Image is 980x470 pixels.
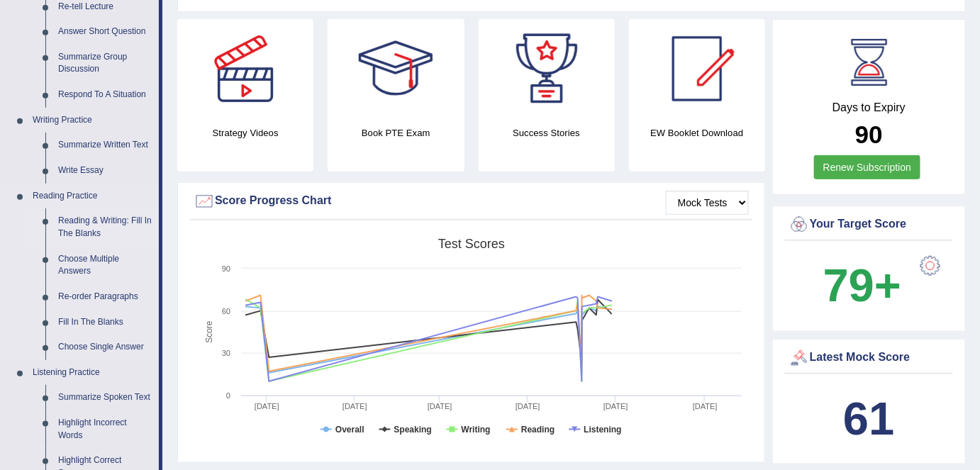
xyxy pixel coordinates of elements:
[52,385,159,410] a: Summarize Spoken Text
[479,125,615,140] h4: Success Stories
[52,19,159,45] a: Answer Short Question
[428,402,452,410] tspan: [DATE]
[52,133,159,158] a: Summarize Written Text
[26,108,159,133] a: Writing Practice
[52,158,159,184] a: Write Essay
[26,360,159,386] a: Listening Practice
[222,307,230,315] text: 60
[843,393,894,444] b: 61
[335,425,364,435] tspan: Overall
[394,425,432,435] tspan: Speaking
[52,310,159,335] a: Fill In The Blanks
[255,402,279,410] tspan: [DATE]
[693,402,718,410] tspan: [DATE]
[603,402,628,410] tspan: [DATE]
[222,264,230,273] text: 90
[343,402,367,410] tspan: [DATE]
[516,402,540,410] tspan: [DATE]
[855,121,883,148] b: 90
[789,214,950,235] div: Your Target Score
[204,321,214,344] tspan: Score
[226,391,230,400] text: 0
[52,45,159,82] a: Summarize Group Discussion
[629,125,765,140] h4: EW Booklet Download
[814,155,921,179] a: Renew Subscription
[789,101,950,114] h4: Days to Expiry
[52,410,159,448] a: Highlight Incorrect Words
[789,347,950,369] div: Latest Mock Score
[328,125,464,140] h4: Book PTE Exam
[438,237,505,251] tspan: Test scores
[584,425,621,435] tspan: Listening
[52,335,159,360] a: Choose Single Answer
[26,184,159,209] a: Reading Practice
[177,125,313,140] h4: Strategy Videos
[194,191,749,212] div: Score Progress Chart
[52,284,159,310] a: Re-order Paragraphs
[52,208,159,246] a: Reading & Writing: Fill In The Blanks
[222,349,230,357] text: 30
[521,425,555,435] tspan: Reading
[52,82,159,108] a: Respond To A Situation
[52,247,159,284] a: Choose Multiple Answers
[823,259,901,311] b: 79+
[462,425,491,435] tspan: Writing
